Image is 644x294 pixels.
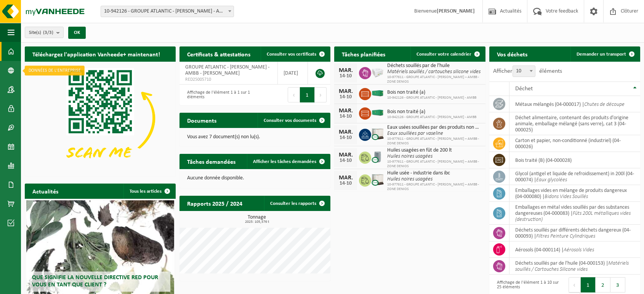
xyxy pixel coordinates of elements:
[185,77,272,83] span: RED25005710
[183,86,251,103] div: Affichage de l'élément 1 à 1 sur 1 éléments
[489,46,535,61] h2: Vos déchets
[387,153,433,159] i: Huiles noires usagées
[584,102,625,107] i: Chutes de découpe
[338,135,353,141] div: 14-10
[338,181,353,186] div: 14-10
[509,152,640,168] td: bois traité (B) (04-000028)
[509,202,640,225] td: emballages en métal vides souillés par des substances dangereuses (04-000083) |
[417,52,471,57] span: Consulter votre calendrier
[338,73,353,79] div: 14-10
[387,109,476,115] span: Bois non traité (a)
[371,128,384,141] img: PB-IC-CU
[371,90,384,97] img: HK-XC-40-GN-00
[387,176,433,182] i: Huiles noires usagées
[25,184,66,198] h2: Actualités
[183,215,330,224] h3: Tonnage
[288,87,300,102] button: Previous
[596,277,610,292] button: 2
[29,27,53,38] span: Site(s)
[247,154,330,169] a: Afficher les tâches demandées
[509,241,640,258] td: aérosols (04-000114) |
[25,46,168,61] h2: Téléchargez l'application Vanheede+ maintenant!
[410,46,485,62] a: Consulter votre calendrier
[43,30,53,35] count: (3/3)
[300,87,315,102] button: 1
[334,46,393,61] h2: Tâches planifiées
[570,46,639,62] a: Demander un transport
[338,94,353,100] div: 14-10
[25,62,176,175] img: Download de VHEPlus App
[387,170,481,176] span: Huile usée - industrie dans ibc
[187,134,323,140] p: Vous avez 7 document(s) non lu(s).
[315,87,327,102] button: Next
[509,168,640,185] td: glycol (antigel et liquide de refroidissement) in 200l (04-000074) |
[187,176,323,181] p: Aucune donnée disponible.
[387,115,476,120] span: 10-942126 - GROUPE ATLANTIC - [PERSON_NAME] - AMBB
[101,6,234,17] span: 10-942126 - GROUPE ATLANTIC - MERVILLE BILLY BERCLAU - AMBB - BILLY BERCLAU
[338,158,353,163] div: 14-10
[261,46,330,62] a: Consulter vos certificats
[387,75,481,84] span: 10-977611 - GROUPE ATLANTIC - [PERSON_NAME] – AMBB - ZONE DENIOS
[338,88,353,94] div: MAR.
[493,68,562,74] label: Afficher éléments
[387,69,481,75] i: Matériels souillés / cartouches silicone vides
[610,277,625,292] button: 3
[371,66,384,79] img: PB-LB-0680-HPE-GY-02
[569,277,581,292] button: Previous
[123,184,175,199] a: Tous les articles
[515,260,629,272] i: Matériels souillés / Cartouches Silicone vides
[179,196,250,211] h2: Rapports 2025 / 2024
[509,258,640,275] td: déchets souillés par de l'huile (04-000153) |
[509,135,640,152] td: carton et papier, non-conditionné (industriel) (04-000026)
[371,173,384,186] img: PB-IC-CU
[371,109,384,116] img: HK-XC-40-GN-00
[387,137,481,146] span: 10-977611 - GROUPE ATLANTIC - [PERSON_NAME] – AMBB - ZONE DENIOS
[387,160,481,169] span: 10-977611 - GROUPE ATLANTIC - [PERSON_NAME] – AMBB - ZONE DENIOS
[509,185,640,202] td: emballages vides en mélange de produits dangereux (04-000080) |
[338,129,353,135] div: MAR.
[509,112,640,135] td: déchet alimentaire, contenant des produits d'origine animale, emballage mélangé (sans verre), cat...
[387,63,481,69] span: Déchets souillés par de l'huile
[179,154,243,169] h2: Tâches demandées
[536,233,595,239] i: Filtres Peinture Cylindriques
[515,211,631,222] i: Fûts 200L métalliques vides (destruction)
[179,46,258,61] h2: Certificats & attestations
[264,196,330,211] a: Consulter les rapports
[179,113,224,128] h2: Documents
[338,108,353,114] div: MAR.
[338,114,353,119] div: 14-10
[253,159,316,164] span: Afficher les tâches demandées
[387,131,443,136] i: Eaux souillées par vaseline
[32,275,158,288] span: Que signifie la nouvelle directive RED pour vous en tant que client ?
[577,52,626,57] span: Demander un transport
[387,89,476,96] span: Bois non traité (a)
[278,62,308,85] td: [DATE]
[387,147,481,153] span: Huiles usagées en fût de 200 lt
[338,152,353,158] div: MAR.
[387,96,476,100] span: 10-942126 - GROUPE ATLANTIC - [PERSON_NAME] - AMBB
[258,113,330,128] a: Consulter vos documents
[25,27,64,38] button: Site(s)(3/3)
[371,150,384,163] img: LP-LD-00200-CU
[101,6,234,17] span: 10-942126 - GROUPE ATLANTIC - MERVILLE BILLY BERCLAU - AMBB - BILLY BERCLAU
[509,96,640,112] td: métaux mélangés (04-000017) |
[68,27,86,39] button: OK
[267,52,316,57] span: Consulter vos certificats
[387,125,481,131] span: Eaux usées souillées par des produits non dangereux
[387,182,481,192] span: 10-977611 - GROUPE ATLANTIC - [PERSON_NAME] – AMBB - ZONE DENIOS
[513,66,535,77] span: 10
[545,194,588,200] i: Bidons Vides Souillés
[581,277,596,292] button: 1
[338,67,353,73] div: MAR.
[536,177,567,183] i: Eaux glycolées
[437,8,475,14] strong: [PERSON_NAME]
[513,66,535,77] span: 10
[564,247,594,253] i: Aérosols Vides
[183,220,330,224] span: 2025: 105,576 t
[509,225,640,241] td: déchets souillés par différents déchets dangereux (04-000093) |
[338,175,353,181] div: MAR.
[515,86,533,92] span: Déchet
[185,64,269,76] span: GROUPE ATLANTIC - [PERSON_NAME] - AMBB - [PERSON_NAME]
[264,118,316,123] span: Consulter vos documents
